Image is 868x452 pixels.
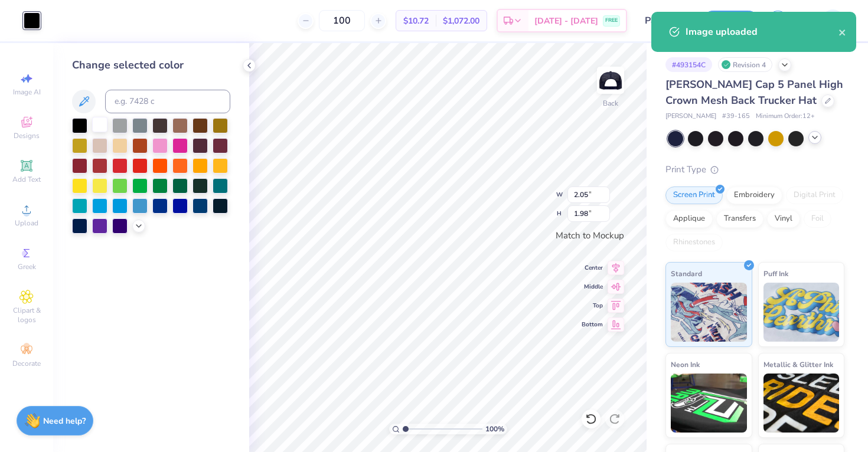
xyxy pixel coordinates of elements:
span: Bottom [582,320,603,329]
input: Untitled Design [636,9,694,32]
img: Back [599,68,622,92]
div: Change selected color [72,57,230,73]
span: Standard [671,267,702,280]
span: Designs [14,131,40,140]
span: Center [582,264,603,272]
img: Metallic & Glitter Ink [763,374,840,433]
span: Puff Ink [763,267,788,280]
span: [PERSON_NAME] [665,112,716,122]
span: [PERSON_NAME] Cap 5 Panel High Crown Mesh Back Trucker Hat [665,77,843,107]
input: e.g. 7428 c [105,90,230,113]
div: Vinyl [767,210,800,228]
span: Clipart & logos [6,306,47,325]
div: Print Type [665,163,844,176]
span: Metallic & Glitter Ink [763,358,833,371]
div: # 493154C [665,57,712,72]
img: Neon Ink [671,374,747,433]
span: Top [582,302,603,310]
span: Neon Ink [671,358,700,371]
strong: Need help? [43,415,86,427]
span: $1,072.00 [443,15,479,27]
div: Embroidery [726,186,782,204]
div: Applique [665,210,713,228]
span: Add Text [12,175,41,184]
div: Digital Print [786,186,843,204]
span: Greek [18,262,36,271]
span: $10.72 [403,15,429,27]
div: Rhinestones [665,234,723,251]
div: Image uploaded [686,25,838,39]
img: Puff Ink [763,283,840,342]
span: [DATE] - [DATE] [534,15,598,27]
input: – – [319,10,365,31]
span: Minimum Order: 12 + [756,112,815,122]
span: Decorate [12,359,41,368]
span: Upload [15,218,38,228]
button: close [838,25,847,39]
span: Image AI [13,87,41,97]
div: Transfers [716,210,763,228]
span: Middle [582,283,603,291]
div: Revision 4 [718,57,772,72]
img: Standard [671,283,747,342]
div: Screen Print [665,186,723,204]
span: 100 % [485,424,504,434]
span: FREE [605,17,618,25]
div: Foil [804,210,831,228]
div: Back [603,98,618,109]
span: # 39-165 [722,112,750,122]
